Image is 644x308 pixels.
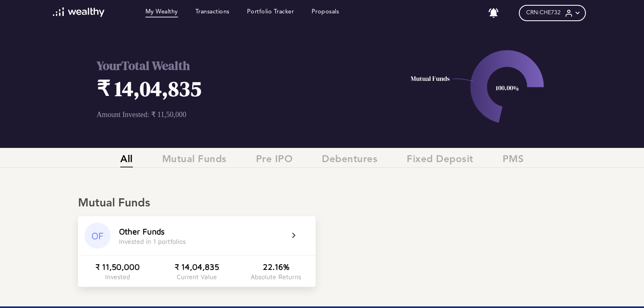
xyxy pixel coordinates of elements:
p: Amount Invested: ₹ 11,50,000 [97,110,370,119]
span: CRN: CHE732 [526,9,561,16]
text: 100.00% [496,83,519,92]
span: Mutual Funds [162,154,227,167]
h2: Your Total Wealth [97,57,370,74]
div: ₹ 11,50,000 [95,262,140,271]
span: All [120,154,133,167]
text: Mutual Funds [411,74,450,83]
div: Absolute Returns [251,273,301,280]
span: Pre IPO [256,154,293,167]
span: Debentures [322,154,377,167]
div: 22.16% [263,262,289,271]
a: Proposals [312,9,339,17]
div: Invested [105,273,130,280]
iframe: Chat [609,271,638,302]
div: Other Funds [119,227,165,236]
span: Fixed Deposit [407,154,473,167]
a: My Wealthy [145,9,178,17]
div: Invested in 1 portfolios [119,238,186,245]
h1: ₹ 14,04,835 [97,74,370,103]
div: Current Value [177,273,217,280]
div: OF [85,223,111,249]
a: Portfolio Tracker [247,9,294,17]
span: PMS [503,154,524,167]
a: Transactions [195,9,230,17]
img: wl-logo-white.svg [53,7,104,17]
div: ₹ 14,04,835 [175,262,219,271]
div: Mutual Funds [78,197,566,210]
